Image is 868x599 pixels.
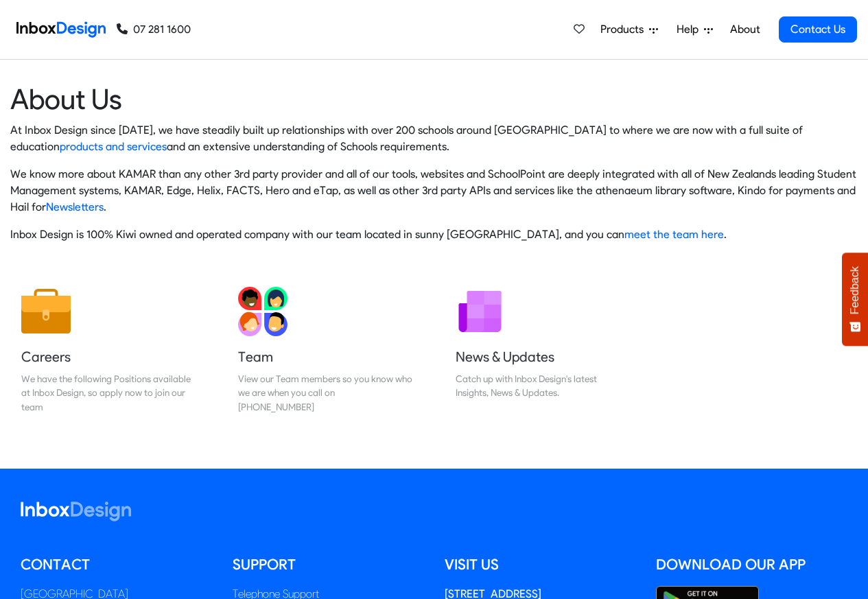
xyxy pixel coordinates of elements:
a: Careers We have the following Positions available at Inbox Design, so apply now to join our team [10,276,207,425]
img: 2022_01_12_icon_newsletter.svg [456,287,505,336]
a: News & Updates Catch up with Inbox Design's latest Insights, News & Updates. [445,276,641,425]
h5: Team [238,347,412,366]
a: Newsletters [46,200,104,213]
h5: News & Updates [456,347,630,366]
img: 2022_01_13_icon_team.svg [238,287,288,336]
a: Contact Us [779,16,857,43]
a: About [726,16,764,43]
img: logo_inboxdesign_white.svg [21,502,131,521]
span: Feedback [849,266,861,314]
a: meet the team here [624,228,724,241]
h5: Support [233,554,424,575]
div: We have the following Positions available at Inbox Design, so apply now to join our team [21,372,196,414]
a: products and services [60,140,167,153]
span: Products [600,21,649,38]
span: Help [677,21,704,38]
p: Inbox Design is 100% Kiwi owned and operated company with our team located in sunny [GEOGRAPHIC_D... [10,226,858,243]
div: View our Team members so you know who we are when you call on [PHONE_NUMBER] [238,372,412,414]
h5: Download our App [656,554,847,575]
a: Team View our Team members so you know who we are when you call on [PHONE_NUMBER] [227,276,423,425]
a: 07 281 1600 [117,21,191,38]
img: 2022_01_13_icon_job.svg [21,287,71,336]
h5: Visit us [445,554,636,575]
heading: About Us [10,82,858,117]
p: At Inbox Design since [DATE], we have steadily built up relationships with over 200 schools aroun... [10,122,858,155]
div: Catch up with Inbox Design's latest Insights, News & Updates. [456,372,630,400]
h5: Careers [21,347,196,366]
p: We know more about KAMAR than any other 3rd party provider and all of our tools, websites and Sch... [10,166,858,215]
a: Products [595,16,664,43]
h5: Contact [21,554,212,575]
a: Help [671,16,718,43]
button: Feedback - Show survey [842,252,868,346]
